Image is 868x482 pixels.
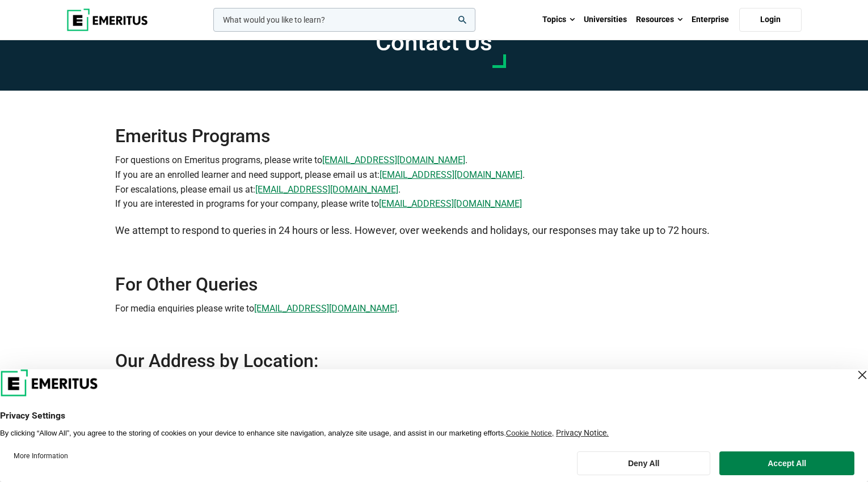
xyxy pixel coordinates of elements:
h2: Our Address by Location: [115,349,753,372]
a: [EMAIL_ADDRESS][DOMAIN_NAME] [380,168,523,182]
a: [EMAIL_ADDRESS][DOMAIN_NAME] [379,197,522,211]
h2: Emeritus Programs [115,91,753,147]
h1: Contact Us [376,28,492,57]
a: Login [739,8,802,32]
a: [EMAIL_ADDRESS][DOMAIN_NAME] [322,153,465,168]
p: For questions on Emeritus programs, please write to . If you are an enrolled learner and need sup... [115,153,753,211]
p: We attempt to respond to queries in 24 hours or less. However, over weekends and holidays, our re... [115,223,753,239]
p: For media enquiries please write to . [115,301,753,316]
a: [EMAIL_ADDRESS][DOMAIN_NAME] [254,301,397,316]
input: woocommerce-product-search-field-0 [213,8,475,32]
h2: For Other Queries [115,273,753,296]
a: [EMAIL_ADDRESS][DOMAIN_NAME] [255,182,398,197]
